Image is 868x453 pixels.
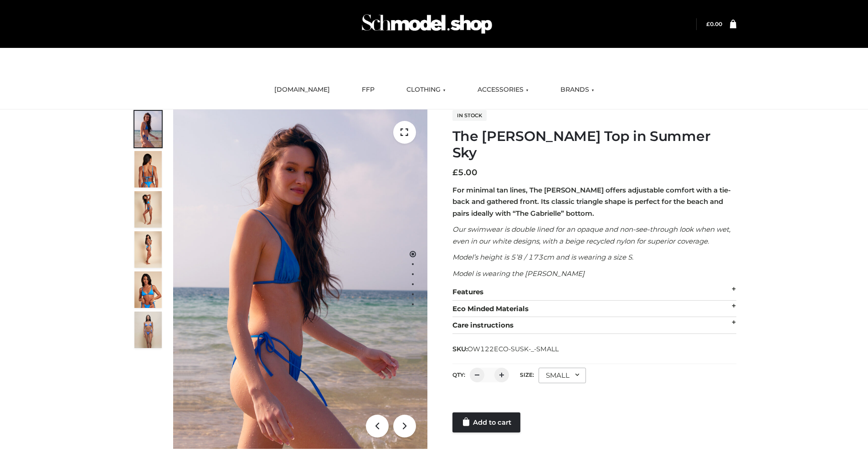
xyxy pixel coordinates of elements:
[452,371,465,378] label: QTY:
[134,191,162,228] img: 4.Alex-top_CN-1-1-2.jpg
[467,345,559,353] span: OW122ECO-SUSK-_-SMALL
[134,231,162,268] img: 3.Alex-top_CN-1-1-2.jpg
[355,80,381,100] a: FFP
[134,312,162,348] img: SSVC.jpg
[471,80,535,100] a: ACCESSORIES
[452,167,478,177] bdi: 5.00
[706,21,722,27] a: £0.00
[452,253,633,261] em: Model’s height is 5’8 / 173cm and is wearing a size S.
[452,284,736,301] div: Features
[452,167,458,177] span: £
[452,225,730,245] em: Our swimwear is double lined for an opaque and non-see-through look when wet, even in our white d...
[554,80,601,100] a: BRANDS
[134,271,162,308] img: 2.Alex-top_CN-1-1-2.jpg
[359,6,495,42] img: Schmodel Admin 964
[134,111,162,147] img: 1.Alex-top_SS-1_4464b1e7-c2c9-4e4b-a62c-58381cd673c0-1.jpg
[173,109,427,449] img: 1.Alex-top_SS-1_4464b1e7-c2c9-4e4b-a62c-58381cd673c0 (1)
[452,317,736,334] div: Care instructions
[452,110,487,121] span: In stock
[539,368,586,383] div: SMALL
[134,151,162,187] img: 5.Alex-top_CN-1-1_1-1.jpg
[452,128,736,161] h1: The [PERSON_NAME] Top in Summer Sky
[452,186,731,218] strong: For minimal tan lines, The [PERSON_NAME] offers adjustable comfort with a tie-back and gathered f...
[706,21,722,27] bdi: 0.00
[520,371,534,378] label: Size:
[452,412,520,432] a: Add to cart
[452,269,585,278] em: Model is wearing the [PERSON_NAME]
[452,344,560,354] span: SKU:
[400,80,452,100] a: CLOTHING
[452,301,736,318] div: Eco Minded Materials
[267,80,337,100] a: [DOMAIN_NAME]
[706,21,710,27] span: £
